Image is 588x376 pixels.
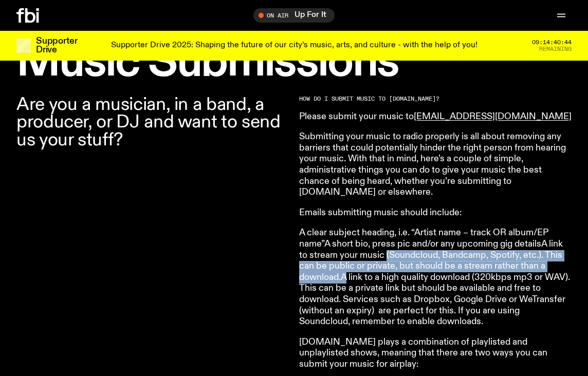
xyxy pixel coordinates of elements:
[253,8,335,23] button: On AirUp For It
[414,112,572,121] a: [EMAIL_ADDRESS][DOMAIN_NAME]
[532,40,572,45] span: 09:14:40:44
[299,111,572,123] p: Please submit your music to
[299,337,572,370] p: [DOMAIN_NAME] plays a combination of playlisted and unplaylisted shows, meaning that there are tw...
[299,228,572,327] p: A clear subject heading, i.e. “Artist name – track OR album/EP name”A short bio, press pic and/or...
[36,37,77,54] h3: Supporter Drive
[299,131,572,198] p: Submitting your music to radio properly is all about removing any barriers that could potentially...
[539,46,572,52] span: Remaining
[299,208,572,219] p: Emails submitting music should include:
[16,96,289,149] p: Are you a musician, in a band, a producer, or DJ and want to send us your stuff?
[111,41,477,50] p: Supporter Drive 2025: Shaping the future of our city’s music, arts, and culture - with the help o...
[299,96,572,102] h2: HOW DO I SUBMIT MUSIC TO [DOMAIN_NAME]?
[16,42,572,84] h1: Music Submissions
